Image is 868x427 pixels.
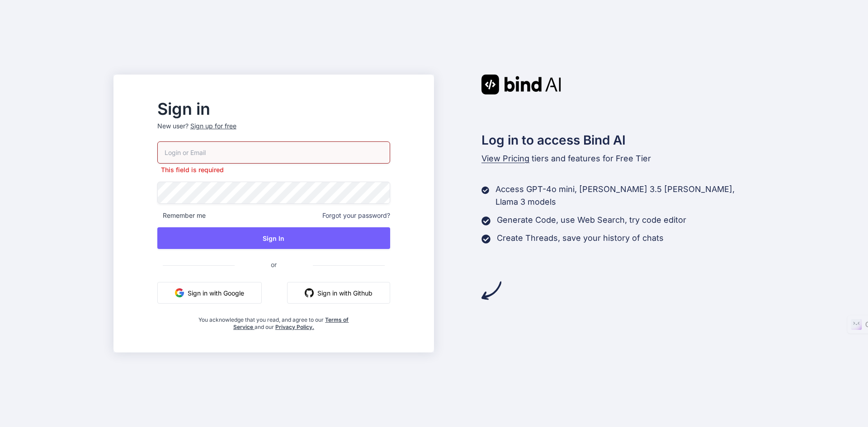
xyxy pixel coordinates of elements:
img: google [175,288,184,297]
span: Remember me [157,211,206,220]
p: This field is required [157,165,390,174]
img: github [305,288,314,297]
input: Login or Email [157,141,390,164]
button: Sign in with Github [287,282,390,304]
span: View Pricing [481,154,529,163]
img: arrow [481,281,501,300]
div: You acknowledge that you read, and agree to our and our [196,311,352,331]
p: Access GPT-4o mini, [PERSON_NAME] 3.5 [PERSON_NAME], Llama 3 models [495,183,755,208]
a: Terms of Service [233,316,349,330]
p: Generate Code, use Web Search, try code editor [497,214,686,226]
p: tiers and features for Free Tier [481,152,755,165]
p: New user? [157,122,390,141]
button: Sign In [157,227,390,249]
img: Bind AI logo [481,75,561,94]
h2: Sign in [157,102,390,116]
h2: Log in to access Bind AI [481,131,755,150]
p: Create Threads, save your history of chats [497,232,664,244]
div: Sign up for free [190,122,236,131]
span: Forgot your password? [322,211,390,220]
a: Privacy Policy. [275,324,314,330]
span: or [235,253,313,276]
button: Sign in with Google [157,282,262,304]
